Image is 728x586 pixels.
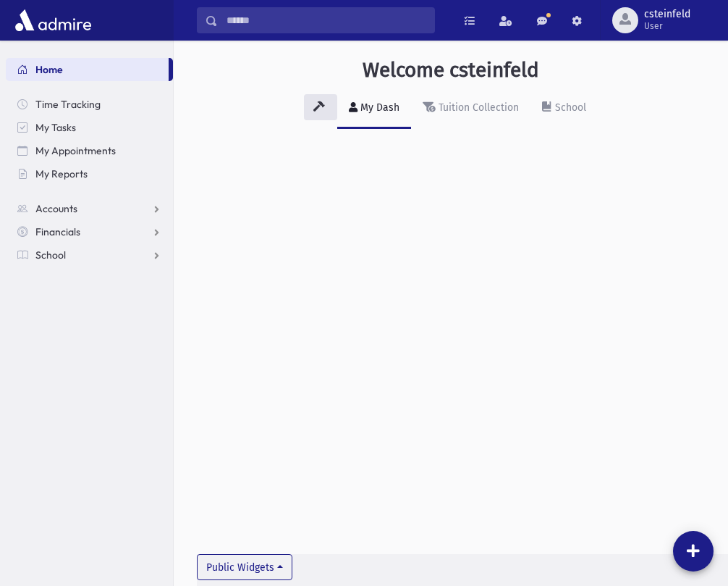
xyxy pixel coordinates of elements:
div: Tuition Collection [436,101,519,114]
a: My Tasks [6,116,173,139]
a: Financials [6,220,173,243]
a: Tuition Collection [411,88,530,129]
img: AdmirePro [12,6,95,35]
input: Search [218,7,434,33]
span: My Tasks [35,121,76,134]
span: Time Tracking [35,98,101,111]
a: My Dash [337,88,411,129]
a: Home [6,58,169,81]
span: My Reports [35,167,88,180]
span: Home [35,63,63,76]
button: Public Widgets [197,554,292,580]
a: My Appointments [6,139,173,162]
h3: Welcome csteinfeld [363,58,539,83]
div: My Dash [357,101,399,114]
a: School [530,88,598,129]
a: Accounts [6,197,173,220]
a: Time Tracking [6,93,173,116]
span: Accounts [35,202,77,215]
div: School [552,101,586,114]
span: My Appointments [35,144,116,157]
span: Financials [35,225,80,238]
span: School [35,248,66,261]
span: User [644,20,690,32]
a: School [6,243,173,267]
span: csteinfeld [644,9,690,20]
a: My Reports [6,162,173,185]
